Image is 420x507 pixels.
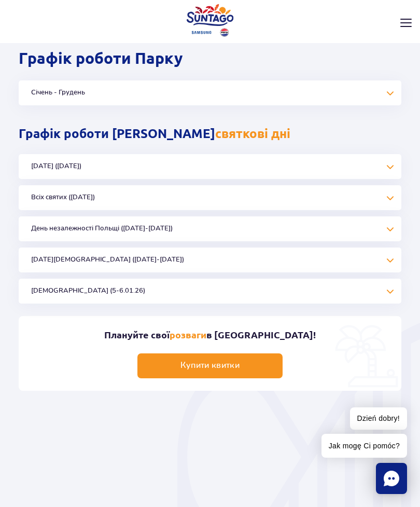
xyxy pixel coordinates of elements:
span: розваги [170,330,206,340]
span: Jak mogę Ci pomóc? [321,434,407,458]
span: святкові дні [215,127,290,141]
button: [DATE] ([DATE]) [19,154,401,179]
h2: Плануйте свої в [GEOGRAPHIC_DATA]! [104,328,316,341]
a: Park of Poland [187,4,234,37]
img: Open menu [400,19,412,27]
a: Купити квитки [137,353,283,378]
p: Купити квитки [180,361,240,371]
div: Chat [376,463,407,494]
button: [DATE][DEMOGRAPHIC_DATA] ([DATE]-[DATE]) [19,248,401,272]
span: Dzień dobry! [350,407,407,430]
button: Всіх святих ([DATE]) [19,185,401,210]
h2: Графік роботи [PERSON_NAME] [19,121,401,142]
button: [DEMOGRAPHIC_DATA] (5-6.01.26) [19,279,401,304]
button: Січень - Грудень [19,80,401,105]
button: День незалежності Польщі ([DATE]-[DATE]) [19,216,401,241]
